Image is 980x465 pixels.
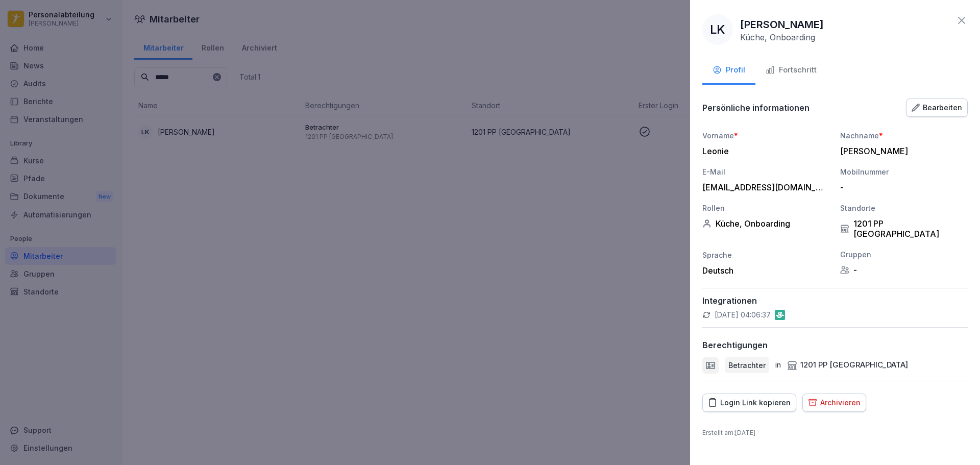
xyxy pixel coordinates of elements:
div: [EMAIL_ADDRESS][DOMAIN_NAME] [702,182,825,192]
p: Persönliche informationen [702,103,810,113]
img: gastromatic.png [775,310,785,320]
p: Küche, Onboarding [740,32,815,42]
div: Profil [713,64,745,76]
div: Vorname [702,130,830,141]
div: Bearbeiten [912,102,962,113]
div: Login Link kopieren [708,397,791,408]
p: [PERSON_NAME] [740,17,824,32]
button: Archivieren [802,394,866,412]
div: Sprache [702,250,830,260]
div: Mobilnummer [840,166,968,177]
div: E-Mail [702,166,830,177]
button: Login Link kopieren [702,394,796,412]
p: Berechtigungen [702,340,768,350]
div: - [840,182,963,192]
div: - [840,265,968,275]
p: Erstellt am : [DATE] [702,428,968,437]
div: Fortschritt [766,64,817,76]
div: Deutsch [702,265,830,276]
div: Archivieren [808,397,861,408]
p: in [775,359,781,371]
div: Nachname [840,130,968,141]
p: [DATE] 04:06:37 [715,310,771,320]
button: Profil [702,57,755,85]
div: Gruppen [840,249,968,260]
div: LK [702,14,733,45]
div: Küche, Onboarding [702,218,830,229]
div: Leonie [702,146,825,156]
p: Betrachter [728,360,766,371]
button: Fortschritt [755,57,827,85]
div: 1201 PP [GEOGRAPHIC_DATA] [787,359,908,371]
div: 1201 PP [GEOGRAPHIC_DATA] [840,218,968,239]
div: [PERSON_NAME] [840,146,963,156]
div: Rollen [702,203,830,213]
button: Bearbeiten [906,99,968,117]
div: Standorte [840,203,968,213]
p: Integrationen [702,296,968,306]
